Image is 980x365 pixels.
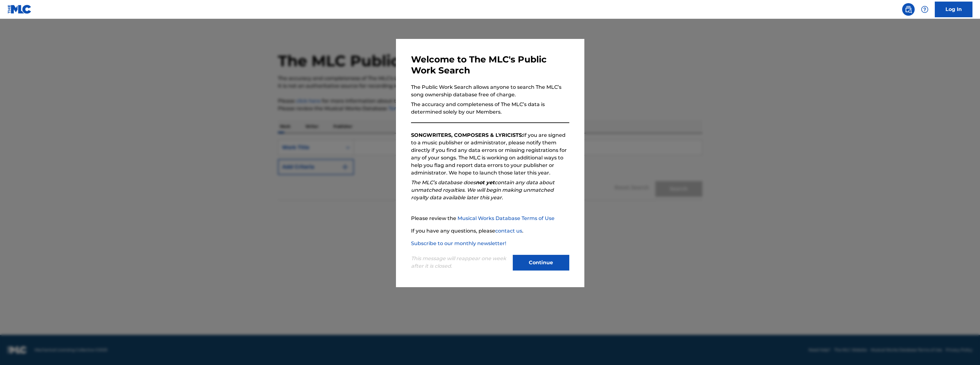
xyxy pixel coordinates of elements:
[458,215,555,221] a: Musical Works Database Terms of Use
[495,228,522,234] a: contact us
[411,54,569,76] h3: Welcome to The MLC's Public Work Search
[411,240,506,246] a: Subscribe to our monthly newsletter!
[411,255,509,270] p: This message will reappear one week after it is closed.
[411,83,569,99] p: The Public Work Search allows anyone to search The MLC’s song ownership database free of charge.
[411,180,555,201] em: The MLC’s database does contain any data about unmatched royalties. We will begin making unmatche...
[411,132,569,177] p: If you are signed to a music publisher or administrator, please notify them directly if you find ...
[8,5,32,14] img: MLC Logo
[411,132,523,138] strong: SONGWRITERS, COMPOSERS & LYRICISTS:
[905,6,912,13] img: search
[935,2,972,17] a: Log In
[411,101,569,116] p: The accuracy and completeness of The MLC’s data is determined solely by our Members.
[411,215,569,222] p: Please review the
[918,3,931,16] div: Help
[476,180,495,185] strong: not yet
[921,6,929,13] img: help
[902,3,915,16] a: Public Search
[411,227,569,235] p: If you have any questions, please .
[513,255,569,271] button: Continue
